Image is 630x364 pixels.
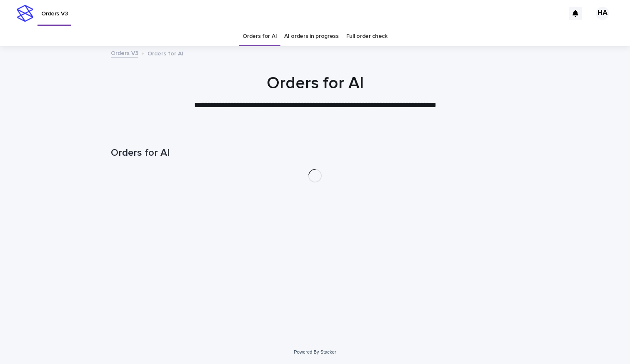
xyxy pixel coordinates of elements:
a: Full order check [346,27,387,46]
h1: Orders for AI [111,147,519,159]
h1: Orders for AI [111,73,519,93]
a: Orders V3 [111,48,138,57]
img: stacker-logo-s-only.png [17,5,33,22]
a: Orders for AI [242,27,277,46]
a: AI orders in progress [284,27,339,46]
a: Powered By Stacker [294,349,336,354]
div: HA [596,7,609,20]
p: Orders for AI [147,48,183,57]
